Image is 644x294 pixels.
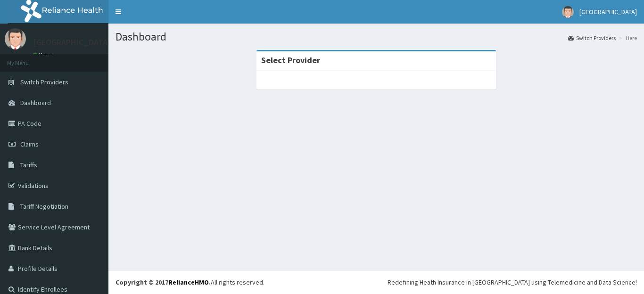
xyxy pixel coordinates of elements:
div: Redefining Heath Insurance in [GEOGRAPHIC_DATA] using Telemedicine and Data Science! [388,278,637,287]
span: Tariffs [20,161,37,169]
strong: Select Provider [261,55,320,65]
a: Online [33,51,56,58]
li: Here [617,34,637,42]
span: [GEOGRAPHIC_DATA] [579,8,637,16]
a: Switch Providers [568,34,616,42]
span: Switch Providers [20,78,68,86]
p: [GEOGRAPHIC_DATA] [33,38,111,47]
a: RelianceHMO [168,278,209,286]
span: Claims [20,140,39,148]
h1: Dashboard [116,31,637,43]
img: User Image [562,6,574,18]
strong: Copyright © 2017 . [116,278,211,286]
img: User Image [5,28,26,49]
span: Tariff Negotiation [20,202,68,211]
footer: All rights reserved. [108,270,644,294]
span: Dashboard [20,98,51,107]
